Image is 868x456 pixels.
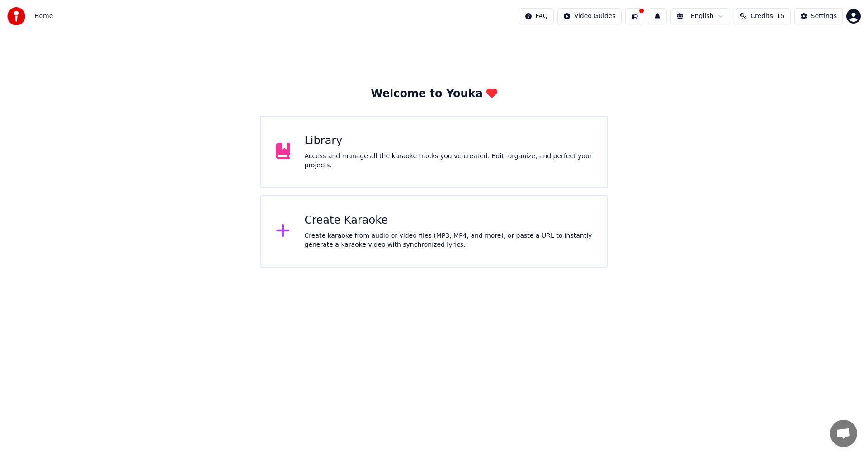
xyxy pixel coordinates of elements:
button: Settings [794,8,843,24]
div: Create Karaoke [305,213,593,228]
div: Settings [811,12,837,21]
span: Home [34,12,53,21]
nav: breadcrumb [34,12,53,21]
div: Access and manage all the karaoke tracks you’ve created. Edit, organize, and perfect your projects. [305,152,593,170]
button: Credits15 [734,8,790,24]
img: youka [7,7,25,25]
div: Library [305,134,593,148]
div: Welcome to Youka [371,87,497,101]
div: Create karaoke from audio or video files (MP3, MP4, and more), or paste a URL to instantly genera... [305,231,593,249]
button: Video Guides [557,8,622,24]
div: Open chat [830,420,857,447]
span: 15 [777,12,785,21]
button: FAQ [519,8,554,24]
span: Credits [750,12,773,21]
